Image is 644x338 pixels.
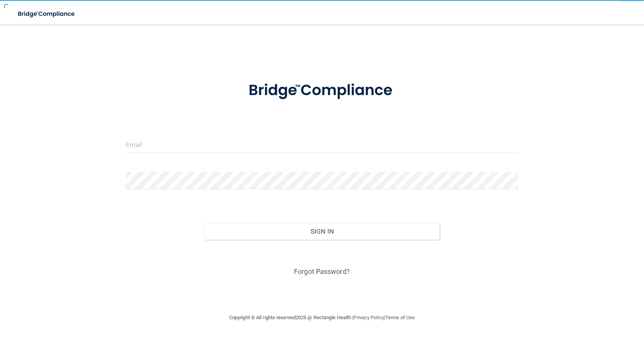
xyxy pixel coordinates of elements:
[204,223,440,240] button: Sign In
[353,315,384,320] a: Privacy Policy
[233,71,411,110] img: bridge_compliance_login_screen.278c3ca4.svg
[11,6,82,22] img: bridge_compliance_login_screen.278c3ca4.svg
[126,136,518,153] input: Email
[294,267,350,275] a: Forgot Password?
[385,315,415,320] a: Terms of Use
[182,305,462,330] div: Copyright © All rights reserved 2025 @ Rectangle Health | |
